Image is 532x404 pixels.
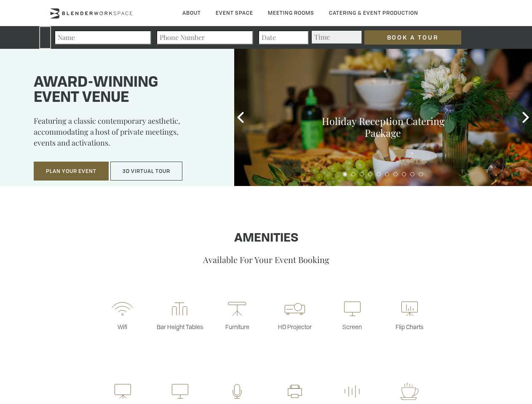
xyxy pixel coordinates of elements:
input: Date [258,30,309,45]
h1: Amenities [27,232,505,245]
p: Bar Height Tables [151,323,209,331]
h1: Award-winning event venue [34,75,213,106]
input: Phone Number [156,30,253,45]
p: Flip Charts [381,323,438,331]
button: Plan Your Event [34,162,109,181]
a: Holiday Reception Catering Package [322,114,444,139]
p: Available For Your Event Booking [27,254,505,265]
p: HD Projector [266,323,323,331]
input: Name [54,30,151,45]
input: Book a Tour [364,30,461,45]
button: 3D Virtual Tour [110,162,182,181]
p: Screen [323,323,381,331]
p: Furniture [209,323,266,331]
iframe: Chat Widget [490,364,532,404]
p: Wifi [94,323,151,331]
p: Featuring a classic contemporary aesthetic, accommodating a host of private meetings, events and ... [34,115,213,154]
